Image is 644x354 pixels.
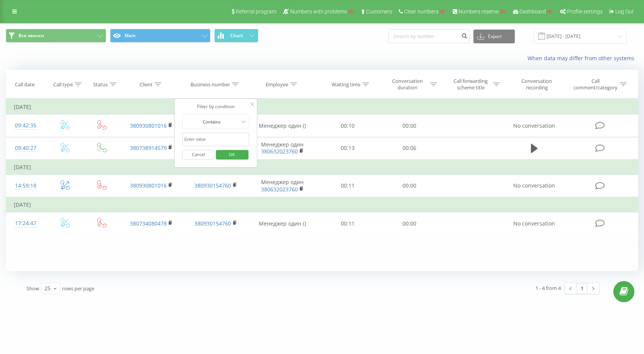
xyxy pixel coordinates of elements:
[248,115,317,137] td: Менеджер один ()
[248,212,317,235] td: Менеджер один ()
[6,197,638,212] td: [DATE]
[194,182,231,189] a: 380930154760
[512,78,562,91] div: Conversation recording
[458,8,499,15] span: Numbers reserve
[140,81,153,88] div: Client
[513,220,555,227] span: No conversation
[513,182,555,189] span: No conversation
[214,29,258,43] button: Chart
[110,29,210,43] button: Main
[62,285,94,292] span: rows per page
[248,175,317,197] td: Менеджер один
[14,178,38,193] div: 14:59:18
[6,99,638,115] td: [DATE]
[519,8,546,15] span: Dashboard
[248,137,317,160] td: Менеджер один
[18,33,44,39] span: Все звонки
[14,216,38,231] div: 17:24:47
[366,8,392,15] span: Customers
[130,144,167,151] a: 380738914579
[473,30,515,43] button: Export
[317,212,379,235] td: 00:11
[576,283,588,294] a: 1
[14,141,38,156] div: 09:40:27
[26,285,39,292] span: Show
[450,78,491,91] div: Call forwarding scheme title
[182,133,250,146] input: Enter value
[236,8,276,15] span: Referral program
[527,54,638,62] a: When data may differ from other systems
[221,148,243,160] span: OK
[317,137,379,160] td: 00:13
[194,220,231,227] a: 380930154760
[388,30,470,43] input: Search by number
[261,148,298,155] a: 380632023760
[93,81,108,88] div: Status
[130,220,167,227] a: 380734080478
[14,118,38,133] div: 09:42:35
[387,78,428,91] div: Conversation duration
[130,122,167,129] a: 380930801016
[290,8,347,15] span: Numbers with problems
[266,81,288,88] div: Employee
[261,186,298,193] a: 380632023760
[615,8,634,15] span: Log Out
[513,122,555,129] span: No conversation
[567,8,603,15] span: Profile settings
[317,115,379,137] td: 00:10
[216,150,248,160] button: OK
[573,78,618,91] div: Call comment/category
[6,29,106,43] button: Все звонки
[379,137,440,160] td: 00:06
[536,284,561,292] div: 1 - 4 from 4
[230,33,243,38] span: Chart
[379,115,440,137] td: 00:00
[44,285,51,292] div: 25
[182,103,250,110] div: Filter by condition
[6,160,638,175] td: [DATE]
[130,182,167,189] a: 380930801016
[53,81,73,88] div: Call type
[379,175,440,197] td: 00:00
[317,175,379,197] td: 00:11
[182,150,215,160] button: Cancel
[379,212,440,235] td: 00:00
[332,81,360,88] div: Waiting time
[404,8,439,15] span: Clear numbers
[15,81,34,88] div: Call date
[191,81,230,88] div: Business number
